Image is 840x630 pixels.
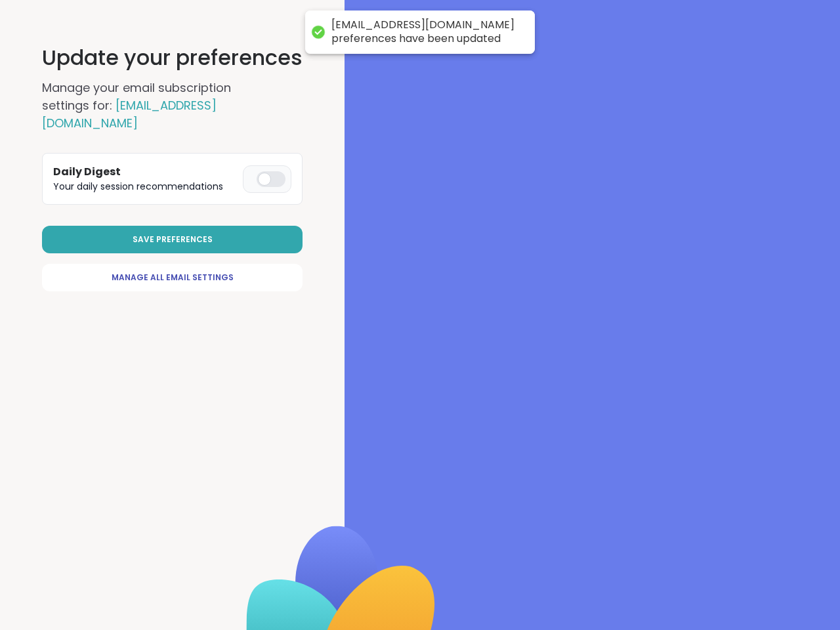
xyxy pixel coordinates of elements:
div: [EMAIL_ADDRESS][DOMAIN_NAME] preferences have been updated [331,18,522,46]
a: Manage All Email Settings [42,264,303,291]
span: [EMAIL_ADDRESS][DOMAIN_NAME] [42,97,217,131]
p: Your daily session recommendations [53,180,238,194]
span: Manage All Email Settings [112,272,234,283]
h1: Update your preferences [42,42,303,73]
h3: Daily Digest [53,164,238,180]
span: Save Preferences [133,234,213,245]
button: Save Preferences [42,226,303,253]
h2: Manage your email subscription settings for: [42,79,278,132]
